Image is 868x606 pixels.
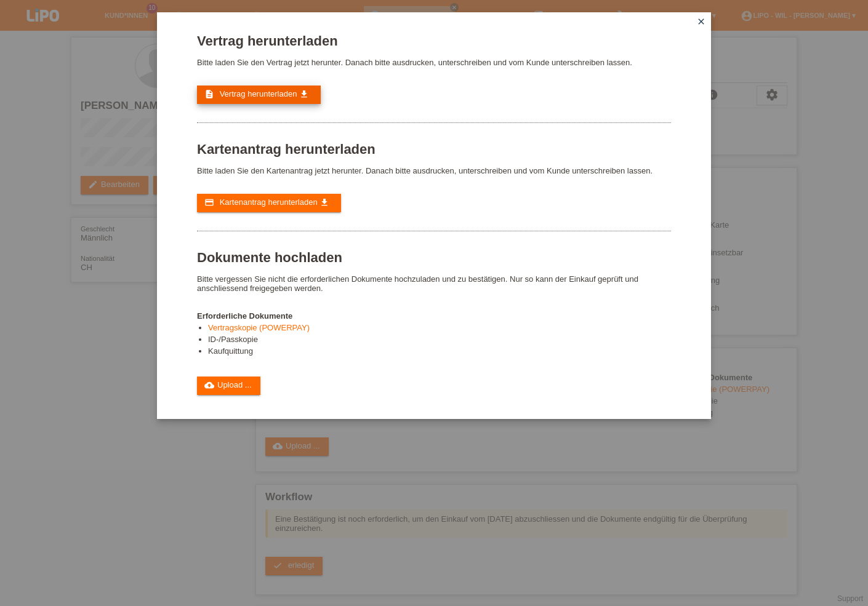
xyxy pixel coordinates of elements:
[197,194,341,212] a: credit_card Kartenantrag herunterladen get_app
[197,58,671,67] p: Bitte laden Sie den Vertrag jetzt herunter. Danach bitte ausdrucken, unterschreiben und vom Kunde...
[208,335,671,346] li: ID-/Passkopie
[197,142,671,157] h1: Kartenantrag herunterladen
[197,377,260,395] a: cloud_uploadUpload ...
[208,323,310,332] a: Vertragskopie (POWERPAY)
[204,89,214,99] i: description
[197,250,671,265] h1: Dokumente hochladen
[204,197,214,207] i: credit_card
[208,346,671,358] li: Kaufquittung
[319,197,329,207] i: get_app
[197,86,321,104] a: description Vertrag herunterladen get_app
[197,33,671,49] h1: Vertrag herunterladen
[299,89,309,99] i: get_app
[197,274,671,293] p: Bitte vergessen Sie nicht die erforderlichen Dokumente hochzuladen und zu bestätigen. Nur so kann...
[693,15,709,30] a: close
[197,166,671,175] p: Bitte laden Sie den Kartenantrag jetzt herunter. Danach bitte ausdrucken, unterschreiben und vom ...
[220,197,318,207] span: Kartenantrag herunterladen
[696,17,706,26] i: close
[204,380,214,390] i: cloud_upload
[197,311,671,321] h4: Erforderliche Dokumente
[220,89,297,98] span: Vertrag herunterladen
